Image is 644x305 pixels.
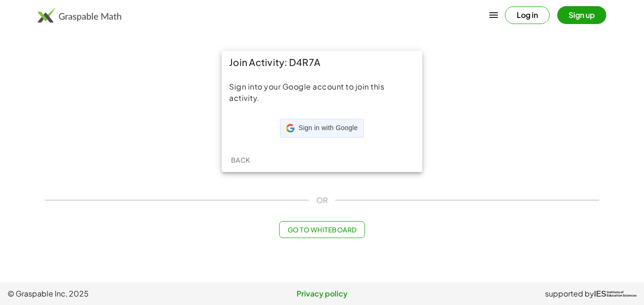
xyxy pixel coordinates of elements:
button: Go to Whiteboard [279,221,364,238]
div: Sign into your Google account to join this activity. [229,81,415,104]
span: © Graspable Inc, 2025 [8,288,217,299]
span: Go to Whiteboard [287,225,356,234]
span: Institute of Education Sciences [607,291,636,297]
div: Sign in with Google [280,119,363,138]
span: OR [316,195,328,206]
button: Sign up [557,6,606,24]
a: IESInstitute ofEducation Sciences [594,288,636,299]
span: Back [231,156,250,164]
span: Sign in with Google [298,124,357,133]
div: Join Activity: D4R7A [222,51,422,74]
button: Back [225,151,256,168]
button: Log in [505,6,550,24]
span: supported by [545,288,594,299]
a: Privacy policy [217,288,427,299]
span: IES [594,289,606,298]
